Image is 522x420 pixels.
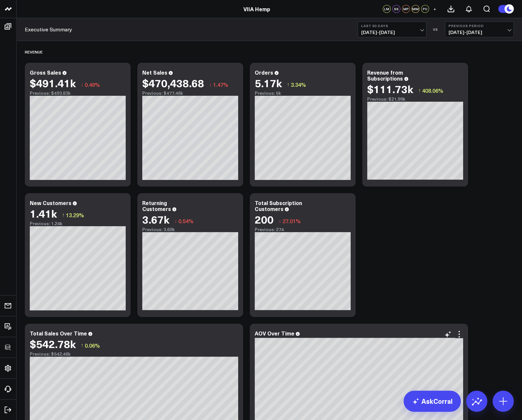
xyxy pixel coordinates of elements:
button: Previous Period[DATE]-[DATE] [445,21,514,37]
div: 3.67k [142,213,169,225]
span: 3.34% [291,81,306,88]
div: PU [421,5,429,13]
div: 5.17k [255,77,282,89]
span: 0.06% [85,342,100,349]
span: ↑ [81,341,83,350]
div: SS [392,5,400,13]
span: 408.06% [422,87,443,94]
div: Previous: $21.99k [367,96,463,102]
b: Last 30 Days [361,24,423,28]
div: $542.78k [30,338,76,350]
b: Previous Period [449,24,510,28]
div: $491.41k [30,77,76,89]
div: Previous: 5k [255,90,351,96]
div: Revenue from Subscriptions [367,69,403,82]
span: [DATE] - [DATE] [449,30,510,35]
span: 1.47% [213,81,228,88]
span: ↑ [418,86,421,95]
div: Orders [255,69,273,76]
span: ↓ [174,217,177,225]
div: MP [402,5,410,13]
button: Last 30 Days[DATE]-[DATE] [358,21,426,37]
div: Previous: 1.24k [30,221,126,226]
div: 200 [255,213,274,225]
div: Previous: 3.69k [142,227,238,232]
span: 0.49% [85,81,100,88]
div: Gross Sales [30,69,61,76]
span: + [433,7,436,11]
div: VS [430,27,442,31]
a: AskCorral [404,391,461,412]
div: $470,438.68 [142,77,204,89]
div: Previous: 274 [255,227,351,232]
span: 13.29% [66,211,84,219]
div: Previous: $493.83k [30,90,126,96]
div: $111.73k [367,83,413,95]
span: ↓ [209,80,212,89]
a: Executive Summary [25,26,72,33]
div: 1.41k [30,207,57,219]
div: MM [412,5,419,13]
div: Returning Customers [142,199,171,212]
div: Total Subscription Customers [255,199,302,212]
span: 0.54% [178,217,194,225]
div: Revenue [25,44,43,59]
span: [DATE] - [DATE] [361,30,423,35]
div: LM [383,5,391,13]
div: Net Sales [142,69,167,76]
span: 27.01% [283,217,301,225]
span: ↑ [287,80,289,89]
a: VIIA Hemp [243,5,270,13]
span: ↑ [62,211,65,219]
div: Total Sales Over Time [30,330,87,337]
button: + [431,5,439,13]
div: AOV Over Time [255,330,294,337]
span: ↓ [279,217,281,225]
div: Previous: $477.46k [142,90,238,96]
div: Previous: $542.46k [30,351,238,357]
span: ↓ [81,80,83,89]
div: New Customers [30,199,71,206]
